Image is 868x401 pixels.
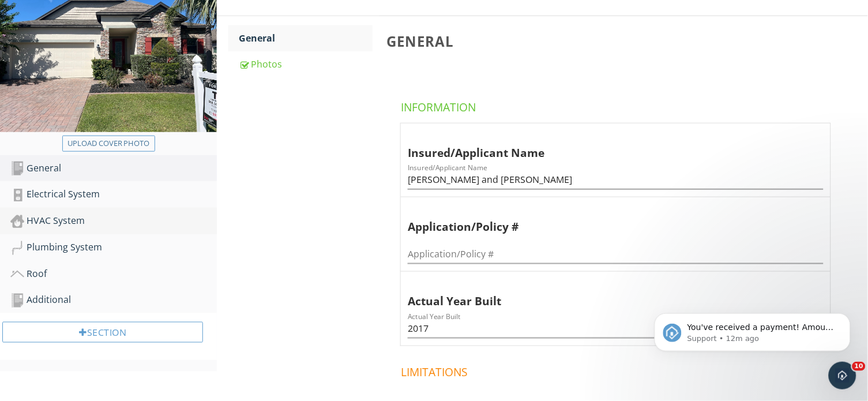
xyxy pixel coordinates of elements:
div: Section [2,322,203,343]
div: Upload cover photo [67,138,150,149]
h4: Information [401,95,835,115]
div: Photos [239,57,373,71]
div: Roof [10,267,217,282]
div: HVAC System [10,213,217,228]
h4: Limitations [401,361,835,380]
div: General [10,161,217,176]
button: Upload cover photo [62,136,155,152]
div: General [239,31,373,45]
div: Actual Year Built [408,276,803,310]
input: Application/Policy # [408,245,824,264]
div: Electrical System [10,187,217,202]
input: Insured/Applicant Name [408,170,824,189]
div: Plumbing System [10,240,217,255]
iframe: Intercom notifications message [637,289,868,370]
iframe: Intercom live chat [829,362,856,389]
input: Actual Year Built [408,319,824,338]
div: Insured/Applicant Name [408,128,803,162]
div: Application/Policy # [408,202,803,235]
div: Additional [10,293,217,308]
h3: General [386,33,850,49]
span: 10 [852,362,866,371]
